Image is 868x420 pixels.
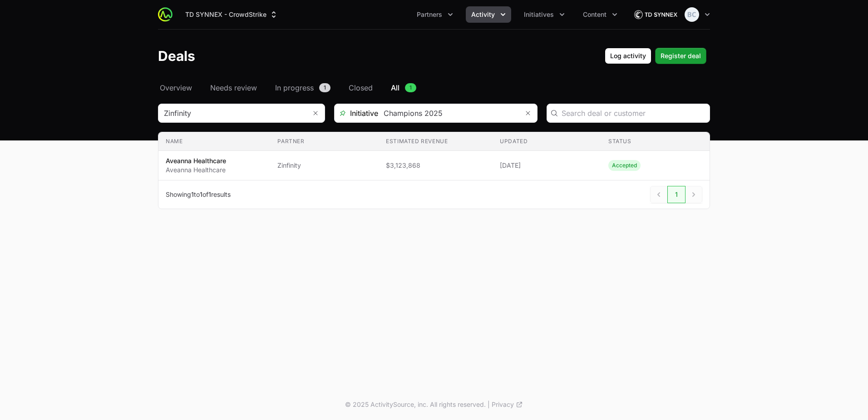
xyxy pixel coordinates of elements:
div: Supplier switch menu [180,6,284,23]
nav: Deals navigation [158,82,710,93]
span: Partners [417,10,442,19]
a: Privacy [492,400,523,409]
a: All1 [389,82,418,93]
span: 1 [200,190,202,198]
th: Name [158,132,270,151]
th: Status [601,132,710,151]
button: Remove [306,104,325,122]
div: Initiatives menu [518,6,570,23]
button: Partners [411,6,459,23]
button: Initiatives [518,6,570,23]
h1: Deals [158,48,195,64]
button: Activity [466,6,511,23]
img: Bethany Crossley [685,7,699,22]
th: Estimated revenue [379,132,493,151]
a: Overview [158,82,194,93]
span: | [488,400,490,409]
input: Search initiatives [378,104,519,122]
span: Initiative [335,108,378,119]
span: Initiatives [524,10,554,19]
p: Aveanna Healthcare [166,165,226,175]
span: In progress [275,82,314,93]
button: Register deal [655,48,706,64]
span: Needs review [210,82,257,93]
span: Register deal [661,50,701,61]
a: Closed [347,82,375,93]
button: Remove [519,104,537,122]
span: All [391,82,399,93]
div: Activity menu [466,6,511,23]
span: [DATE] [500,161,594,170]
th: Updated [493,132,601,151]
div: Primary actions [605,48,706,64]
span: Closed [349,82,373,93]
input: Search partner [158,104,306,122]
p: Aveanna Healthcare [166,156,226,165]
button: TD SYNNEX - CrowdStrike [180,6,284,23]
section: Deals Filters [158,104,710,209]
a: Needs review [208,82,259,93]
th: Partner [270,132,379,151]
div: Main navigation [173,6,623,23]
img: TD SYNNEX [634,5,677,24]
span: 1 [405,83,416,92]
span: 1 [208,190,211,198]
a: In progress1 [273,82,332,93]
span: 1 [319,83,330,92]
span: Activity [471,10,495,19]
span: Content [583,10,607,19]
div: Content menu [577,6,623,23]
span: $3,123,868 [386,161,485,170]
p: Showing to of results [166,190,231,199]
span: Zinfinity [277,161,371,170]
span: Overview [160,82,192,93]
img: ActivitySource [158,7,173,22]
input: Search deal or customer [562,108,704,119]
span: 1 [191,190,194,198]
span: Log activity [610,50,646,61]
button: Log activity [605,48,651,64]
button: Content [577,6,623,23]
p: © 2025 ActivitySource, inc. All rights reserved. [345,400,486,409]
span: 1 [667,186,686,203]
div: Partners menu [411,6,459,23]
